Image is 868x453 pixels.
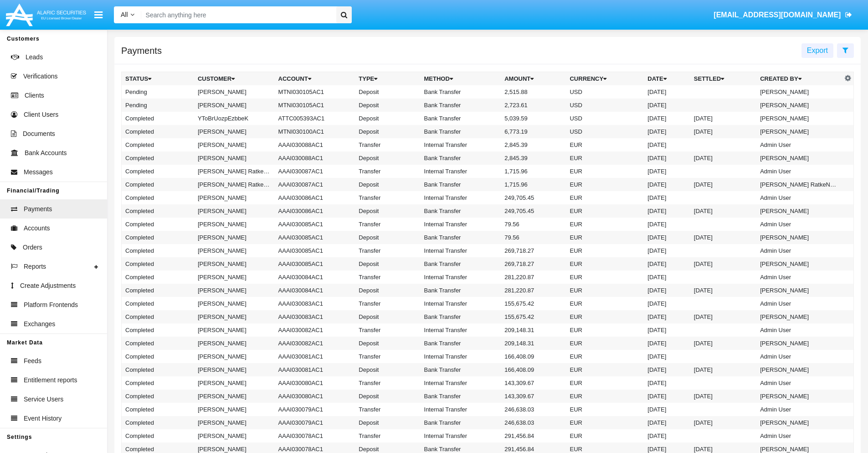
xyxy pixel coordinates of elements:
td: [DATE] [690,284,756,297]
span: Clients [25,91,44,100]
td: [PERSON_NAME] [194,218,275,231]
td: [PERSON_NAME] [194,363,275,376]
td: [DATE] [690,416,756,429]
td: AAAI030082AC1 [275,323,355,337]
td: AAAI030084AC1 [275,271,355,284]
td: [DATE] [644,390,690,403]
td: [DATE] [644,337,690,350]
td: [DATE] [690,151,756,165]
td: 1,715.96 [501,178,566,191]
td: [DATE] [690,310,756,323]
span: Feeds [24,356,41,366]
td: Completed [122,429,194,443]
td: Deposit [355,112,420,125]
td: [PERSON_NAME] [194,284,275,297]
td: EUR [566,416,644,429]
td: [DATE] [644,284,690,297]
td: EUR [566,151,644,165]
td: AAAI030085AC1 [275,257,355,271]
td: [DATE] [644,125,690,138]
td: [PERSON_NAME] [756,416,842,429]
th: Account [275,72,355,86]
span: Accounts [24,224,50,233]
td: [PERSON_NAME] [756,310,842,323]
span: All [121,11,128,18]
td: AAAI030081AC1 [275,363,355,376]
td: [DATE] [644,323,690,337]
td: Deposit [355,178,420,191]
td: [PERSON_NAME] [756,390,842,403]
td: Bank Transfer [421,231,501,244]
td: [PERSON_NAME] [756,337,842,350]
td: [PERSON_NAME] [194,297,275,310]
input: Search [141,6,333,23]
td: Internal Transfer [421,403,501,416]
td: Deposit [355,204,420,218]
td: Internal Transfer [421,218,501,231]
td: 281,220.87 [501,284,566,297]
td: [DATE] [690,363,756,376]
td: USD [566,112,644,125]
td: AAAI030087AC1 [275,178,355,191]
td: Deposit [355,310,420,323]
td: [PERSON_NAME] [756,151,842,165]
td: Internal Transfer [421,165,501,178]
td: MTNI030105AC1 [275,99,355,112]
td: 291,456.84 [501,429,566,443]
td: Completed [122,178,194,191]
td: 2,723.61 [501,99,566,112]
th: Status [122,72,194,86]
td: AAAI030082AC1 [275,337,355,350]
td: Admin User [756,323,842,337]
td: Deposit [355,337,420,350]
td: Transfer [355,297,420,310]
td: [DATE] [644,231,690,244]
th: Type [355,72,420,86]
td: Internal Transfer [421,350,501,363]
td: Internal Transfer [421,138,501,151]
td: 155,675.42 [501,297,566,310]
span: Create Adjustments [20,281,76,291]
td: EUR [566,178,644,191]
td: Completed [122,125,194,138]
td: Transfer [355,244,420,257]
th: Created By [756,72,842,86]
td: Deposit [355,99,420,112]
td: Bank Transfer [421,337,501,350]
td: EUR [566,363,644,376]
td: Completed [122,191,194,204]
td: Bank Transfer [421,416,501,429]
td: AAAI030083AC1 [275,297,355,310]
th: Customer [194,72,275,86]
span: [EMAIL_ADDRESS][DOMAIN_NAME] [714,11,841,19]
td: [DATE] [690,390,756,403]
td: [PERSON_NAME] [756,257,842,271]
td: Completed [122,416,194,429]
td: [PERSON_NAME] [756,231,842,244]
td: [DATE] [644,310,690,323]
td: Completed [122,350,194,363]
td: 79.56 [501,218,566,231]
td: Transfer [355,271,420,284]
td: 281,220.87 [501,271,566,284]
th: Date [644,72,690,86]
td: [DATE] [644,429,690,443]
a: All [114,10,141,20]
td: ATTC005393AC1 [275,112,355,125]
td: [DATE] [644,99,690,112]
span: Verifications [23,72,57,81]
td: AAAI030087AC1 [275,165,355,178]
td: Bank Transfer [421,204,501,218]
td: [PERSON_NAME] [756,99,842,112]
td: [PERSON_NAME] [194,151,275,165]
td: AAAI030081AC1 [275,350,355,363]
td: [PERSON_NAME] [194,390,275,403]
td: Internal Transfer [421,271,501,284]
span: Export [807,47,828,54]
td: [DATE] [644,350,690,363]
td: 6,773.19 [501,125,566,138]
td: [DATE] [644,165,690,178]
span: Service Users [24,395,63,404]
td: Admin User [756,271,842,284]
td: 209,148.31 [501,337,566,350]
